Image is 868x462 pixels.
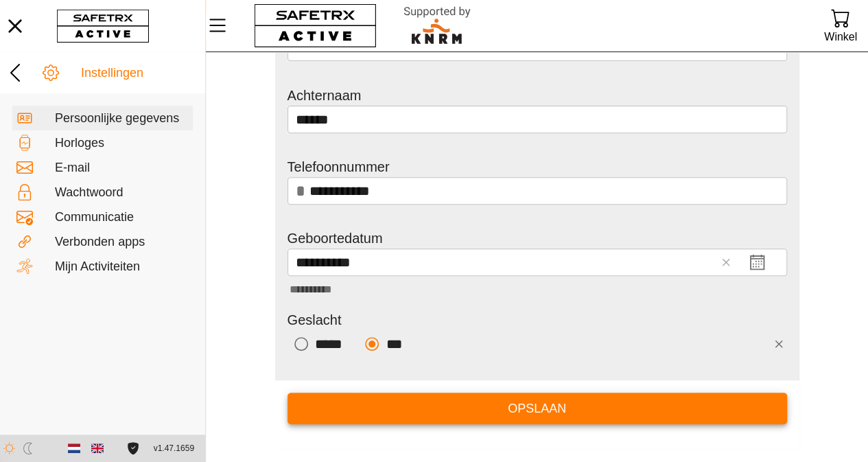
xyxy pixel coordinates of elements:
[298,398,776,419] span: Opslaan
[62,437,86,460] button: Dutch
[55,259,189,275] div: Mijn Activiteiten
[55,185,189,200] div: Wachtwoord
[154,441,194,456] span: v1.47.1659
[288,393,787,425] button: Opslaan
[288,88,362,103] label: Achternaam
[55,235,189,250] div: Verbonden apps
[824,27,857,46] div: Winkel
[55,136,189,151] div: Horloges
[145,437,202,460] button: v1.47.1659
[124,442,142,454] a: Licentieovereenkomst
[358,330,412,358] div: Man
[206,11,240,40] button: Menu
[81,66,201,81] div: Instellingen
[16,135,33,151] img: Devices.svg
[288,312,342,327] label: Geslacht
[288,159,390,174] label: Telefoonnummer
[16,258,33,275] img: Activities.svg
[388,3,486,48] img: RescueLogo.svg
[22,442,34,454] img: ModeDark.svg
[288,231,383,246] label: Geboortedatum
[55,210,189,225] div: Communicatie
[55,161,189,176] div: E-mail
[91,442,104,454] img: en.svg
[55,111,189,126] div: Persoonlijke gegevens
[3,442,15,454] img: ModeLight.svg
[86,437,109,460] button: English
[68,442,80,454] img: nl.svg
[288,330,353,358] div: Vrouw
